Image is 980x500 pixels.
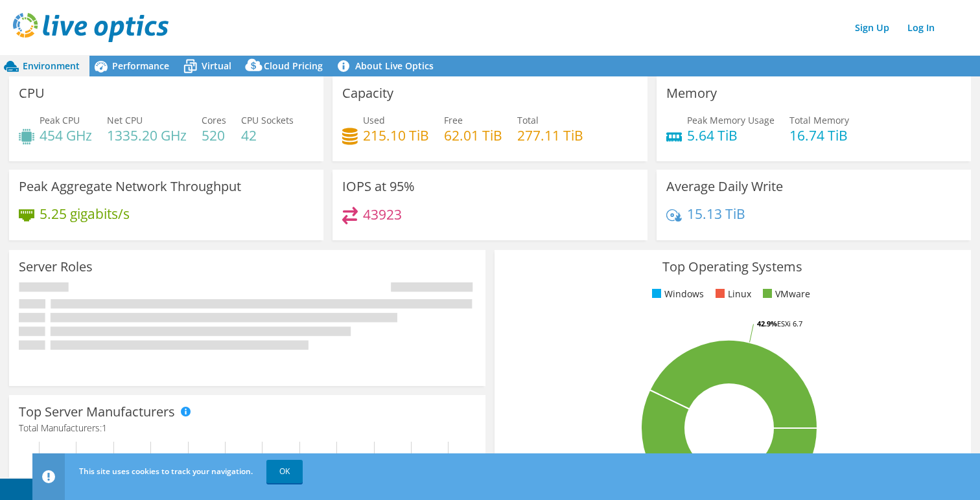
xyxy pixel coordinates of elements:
h3: Peak Aggregate Network Throughput [19,179,241,194]
h3: IOPS at 95% [342,179,415,194]
h3: Capacity [342,86,393,100]
a: About Live Optics [332,56,443,76]
span: Total Memory [789,114,849,126]
h3: Average Daily Write [666,179,783,194]
span: Cloud Pricing [264,60,323,72]
h3: Memory [666,86,717,100]
li: Linux [712,287,751,301]
img: live_optics_svg.svg [13,13,169,42]
span: Peak Memory Usage [687,114,775,126]
h3: Top Server Manufacturers [19,405,175,419]
a: OK [266,460,303,483]
h4: 5.25 gigabits/s [40,207,130,221]
h4: 215.10 TiB [363,128,429,142]
tspan: 42.9% [757,319,777,328]
span: Total [517,114,539,126]
span: Net CPU [107,114,143,126]
span: 1 [102,422,107,434]
h4: 454 GHz [40,128,92,142]
h4: 62.01 TiB [444,128,502,142]
span: Virtual [202,60,231,72]
span: Peak CPU [40,114,80,126]
h3: Server Roles [19,260,93,274]
h4: Total Manufacturers: [19,421,476,435]
a: Sign Up [848,18,896,37]
h4: 43923 [363,207,402,222]
span: Cores [202,114,226,126]
h4: 42 [241,128,294,142]
span: Performance [112,60,169,72]
li: Windows [649,287,704,301]
span: Environment [23,60,80,72]
tspan: ESXi 6.7 [777,319,802,328]
span: Free [444,114,463,126]
span: This site uses cookies to track your navigation. [79,466,253,477]
h3: CPU [19,86,45,100]
h4: 1335.20 GHz [107,128,187,142]
h3: Top Operating Systems [504,260,961,274]
h4: 277.11 TiB [517,128,583,142]
a: Log In [901,18,941,37]
h4: 16.74 TiB [789,128,849,142]
h4: 15.13 TiB [687,207,745,221]
h4: 5.64 TiB [687,128,775,142]
h4: 520 [202,128,226,142]
li: VMware [760,287,810,301]
span: Used [363,114,385,126]
span: CPU Sockets [241,114,294,126]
